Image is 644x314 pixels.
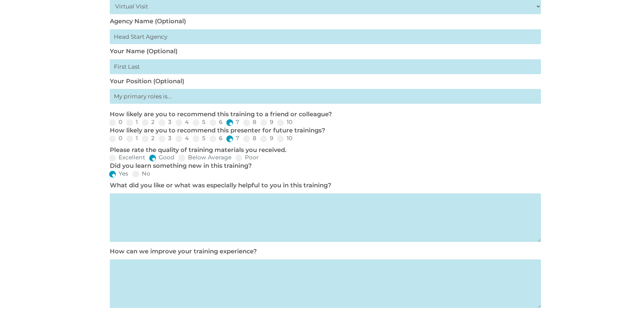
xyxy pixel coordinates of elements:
label: Agency Name (Optional) [110,18,186,25]
label: 9 [260,119,273,125]
label: What did you like or what was especially helpful to you in this training? [110,182,331,189]
p: Did you learn something new in this training? [110,162,538,170]
label: 1 [126,119,138,125]
label: 7 [226,135,239,141]
p: How likely are you to recommend this training to a friend or colleague? [110,111,538,119]
label: 0 [109,135,122,141]
label: No [132,171,150,177]
label: 0 [109,119,122,125]
p: How likely are you to recommend this presenter for future trainings? [110,127,538,135]
label: Below Average [179,155,231,160]
label: Your Name (Optional) [110,48,178,55]
label: 7 [226,119,239,125]
label: 5 [193,135,205,141]
label: 6 [210,119,222,125]
label: Poor [235,155,259,160]
label: 2 [142,119,155,125]
label: 10 [277,135,292,141]
label: 1 [126,135,138,141]
p: Please rate the quality of training materials you received. [110,146,538,154]
label: 5 [193,119,205,125]
label: How can we improve your training experience? [110,248,257,255]
label: 9 [260,135,273,141]
label: 2 [142,135,155,141]
label: Excellent [109,155,145,160]
label: 3 [159,135,171,141]
input: My primary roles is... [110,89,541,104]
label: 3 [159,119,171,125]
label: Good [149,155,174,160]
label: 4 [175,135,189,141]
label: 8 [243,135,256,141]
label: 10 [277,119,292,125]
input: First Last [110,59,541,74]
label: Yes [109,171,128,177]
label: Your Position (Optional) [110,77,184,85]
label: 8 [243,119,256,125]
label: 6 [210,135,222,141]
label: 4 [175,119,189,125]
input: Head Start Agency [110,29,541,44]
